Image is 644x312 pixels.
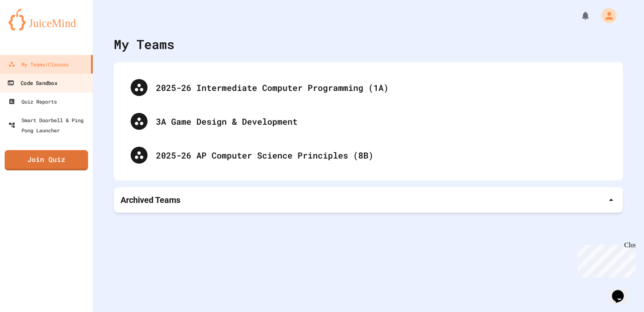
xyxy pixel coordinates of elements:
div: My Teams/Classes [8,59,69,69]
div: 2025-26 Intermediate Computer Programming (1A) [156,81,606,94]
p: Archived Teams [121,194,180,206]
div: 3A Game Design & Development [122,104,614,138]
div: My Teams [114,35,174,54]
iframe: chat widget [609,278,636,304]
div: Code Sandbox [7,78,57,88]
a: Join Quiz [5,150,88,170]
div: My Account [593,6,619,25]
div: 2025-26 AP Computer Science Principles (8B) [156,149,606,161]
div: 2025-26 AP Computer Science Principles (8B) [122,138,614,172]
div: Quiz Reports [8,96,57,107]
iframe: chat widget [574,241,636,277]
div: Chat with us now!Close [3,3,58,54]
div: 2025-26 Intermediate Computer Programming (1A) [122,71,614,104]
div: 3A Game Design & Development [156,115,606,128]
img: logo-orange.svg [8,8,84,30]
div: Smart Doorbell & Ping Pong Launcher [8,115,89,135]
div: My Notifications [565,8,593,23]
